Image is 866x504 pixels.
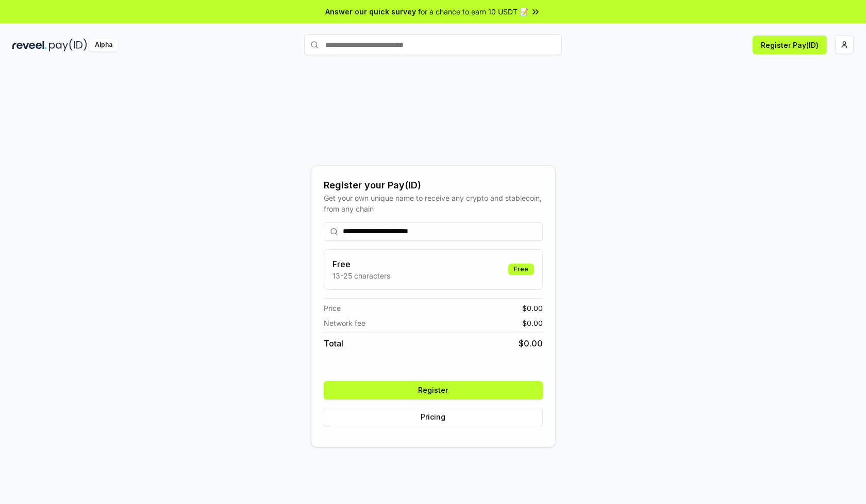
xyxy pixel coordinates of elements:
span: Answer our quick survey [325,6,416,17]
div: Get your own unique name to receive any crypto and stablecoin, from any chain [324,193,543,214]
span: Price [324,303,341,314]
div: Free [508,264,534,275]
span: Network fee [324,318,365,328]
img: pay_id [49,39,87,51]
span: Total [324,337,343,350]
span: $ 0.00 [519,337,543,350]
div: Register your Pay(ID) [324,178,543,193]
button: Register Pay(ID) [753,36,827,54]
p: 13-25 characters [332,270,390,281]
img: reveel_dark [12,39,47,51]
span: $ 0.00 [522,303,543,314]
span: for a chance to earn 10 USDT 📝 [418,6,528,17]
div: Alpha [89,39,118,51]
span: $ 0.00 [522,318,543,328]
h3: Free [332,258,390,270]
button: Register [324,381,543,399]
button: Pricing [324,408,543,426]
